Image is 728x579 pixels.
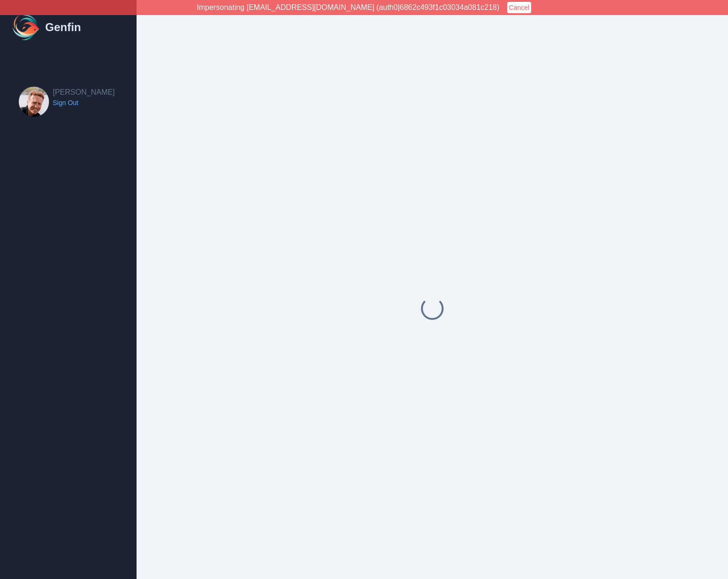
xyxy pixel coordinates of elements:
[507,2,532,13] button: Cancel
[53,87,115,98] h2: [PERSON_NAME]
[45,20,81,35] h1: Genfin
[11,12,41,42] img: Logo
[53,98,115,107] a: Sign Out
[19,87,49,117] img: Brian Dunagan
